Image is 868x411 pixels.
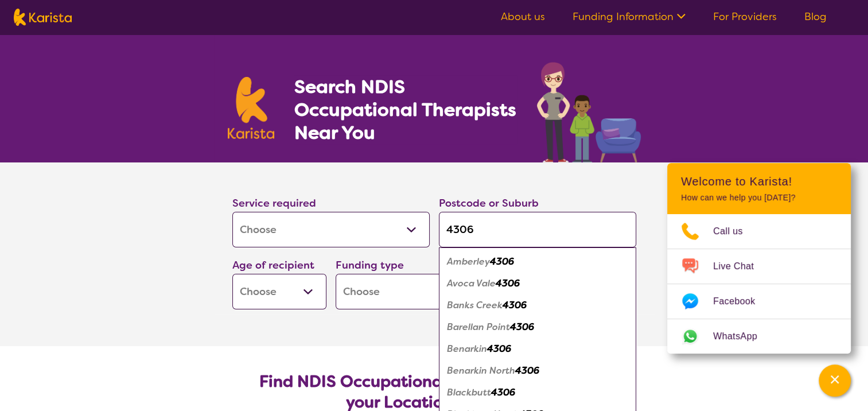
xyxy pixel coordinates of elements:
[232,196,316,210] label: Service required
[713,223,757,240] span: Call us
[447,299,503,311] em: Banks Creek
[445,360,630,382] div: Benarkin North 4306
[681,193,837,203] p: How can we help you [DATE]?
[447,255,490,267] em: Amberley
[713,258,768,275] span: Live Chat
[491,386,515,398] em: 4306
[439,196,539,210] label: Postcode or Suburb
[447,277,496,289] em: Avoca Vale
[336,258,404,272] label: Funding type
[447,321,510,333] em: Barellan Point
[490,255,514,267] em: 4306
[681,175,837,188] h2: Welcome to Karista!
[445,338,630,360] div: Benarkin 4306
[447,386,491,398] em: Blackbutt
[232,258,314,272] label: Age of recipient
[447,343,487,355] em: Benarkin
[439,212,636,247] input: Type
[14,9,72,26] img: Karista logo
[713,10,777,24] a: For Providers
[445,273,630,294] div: Avoca Vale 4306
[667,319,851,354] a: Web link opens in a new tab.
[445,251,630,273] div: Amberley 4306
[713,328,771,345] span: WhatsApp
[537,62,641,162] img: occupational-therapy
[573,10,686,24] a: Funding Information
[294,75,517,144] h1: Search NDIS Occupational Therapists Near You
[667,214,851,354] ul: Choose channel
[501,10,545,24] a: About us
[445,294,630,316] div: Banks Creek 4306
[487,343,511,355] em: 4306
[804,10,827,24] a: Blog
[503,299,527,311] em: 4306
[445,382,630,404] div: Blackbutt 4306
[496,277,520,289] em: 4306
[713,293,769,310] span: Facebook
[667,163,851,354] div: Channel Menu
[515,365,539,377] em: 4306
[228,77,275,139] img: Karista logo
[447,365,515,377] em: Benarkin North
[510,321,534,333] em: 4306
[819,365,851,397] button: Channel Menu
[445,316,630,338] div: Barellan Point 4306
